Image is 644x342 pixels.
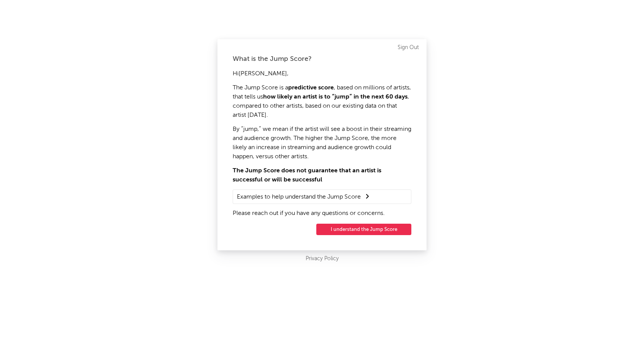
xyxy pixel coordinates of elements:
strong: predictive score [288,85,334,91]
strong: The Jump Score does not guarantee that an artist is successful or will be successful [233,168,381,183]
p: The Jump Score is a , based on millions of artists, that tells us , compared to other artists, ba... [233,83,411,120]
div: What is the Jump Score? [233,54,411,64]
button: I understand the Jump Score [316,224,411,235]
p: Please reach out if you have any questions or concerns. [233,209,411,218]
summary: Examples to help understand the Jump Score [237,192,407,202]
p: By “jump,” we mean if the artist will see a boost in their streaming and audience growth. The hig... [233,125,411,161]
strong: how likely an artist is to “jump” in the next 60 days [263,94,408,100]
a: Privacy Policy [306,254,339,264]
p: Hi [PERSON_NAME] , [233,69,411,78]
a: Sign Out [398,43,419,52]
